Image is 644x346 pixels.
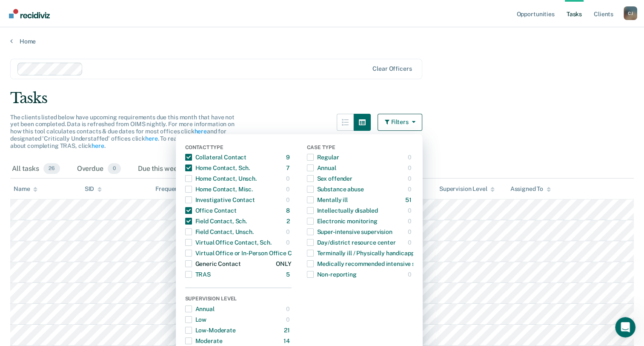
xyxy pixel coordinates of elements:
[10,114,235,149] span: The clients listed below have upcoming requirements due this month that have not yet been complet...
[408,268,413,281] div: 0
[185,236,272,249] div: Virtual Office Contact, Sch.
[286,214,292,228] div: 2
[286,150,292,164] div: 9
[185,204,237,217] div: Office Contact
[408,225,413,239] div: 0
[185,323,236,337] div: Low-Moderate
[307,150,339,164] div: Regular
[286,161,292,175] div: 7
[108,163,121,174] span: 0
[185,214,247,228] div: Field Contact, Sch.
[185,225,254,239] div: Field Contact, Unsch.
[307,268,357,281] div: Non-reporting
[307,144,413,152] div: Case Type
[145,135,157,142] a: here
[408,150,413,164] div: 0
[284,323,292,337] div: 21
[43,163,60,174] span: 26
[408,236,413,249] div: 0
[185,268,211,281] div: TRAS
[307,225,392,239] div: Super-intensive supervision
[286,172,292,185] div: 0
[624,6,637,20] button: Profile dropdown button
[286,313,292,326] div: 0
[439,185,495,193] div: Supervision Level
[136,160,200,179] div: Due this week0
[405,193,413,207] div: 51
[286,302,292,316] div: 0
[85,185,102,193] div: SID
[286,193,292,207] div: 0
[408,161,413,175] div: 0
[9,9,50,18] img: Recidiviz
[307,182,364,196] div: Substance abuse
[307,172,352,185] div: Sex offender
[307,161,336,175] div: Annual
[615,317,635,337] iframe: Intercom live chat
[307,193,348,207] div: Mentally ill
[155,185,185,193] div: Frequency
[307,246,421,260] div: Terminally ill / Physically handicapped
[286,236,292,249] div: 0
[10,160,62,179] div: All tasks26
[408,204,413,217] div: 0
[185,150,246,164] div: Collateral Contact
[185,296,292,303] div: Supervision Level
[10,89,634,107] div: Tasks
[286,268,292,281] div: 5
[185,313,207,326] div: Low
[14,185,37,193] div: Name
[307,257,444,271] div: Medically recommended intensive supervision
[624,6,637,20] div: C J
[194,128,206,135] a: here
[286,204,292,217] div: 8
[185,193,255,207] div: Investigative Contact
[185,172,257,185] div: Home Contact, Unsch.
[185,257,241,271] div: Generic Contact
[307,214,378,228] div: Electronic monitoring
[185,302,215,316] div: Annual
[307,204,378,217] div: Intellectually disabled
[372,65,412,72] div: Clear officers
[286,225,292,239] div: 0
[286,182,292,196] div: 0
[75,160,123,179] div: Overdue0
[378,114,423,131] button: Filters
[10,37,634,45] a: Home
[408,182,413,196] div: 0
[185,161,250,175] div: Home Contact, Sch.
[408,214,413,228] div: 0
[185,182,253,196] div: Home Contact, Misc.
[276,257,291,271] div: ONLY
[185,144,292,152] div: Contact Type
[185,246,310,260] div: Virtual Office or In-Person Office Contact
[510,185,550,193] div: Assigned To
[307,236,396,249] div: Day/district resource center
[92,142,104,149] a: here
[408,172,413,185] div: 0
